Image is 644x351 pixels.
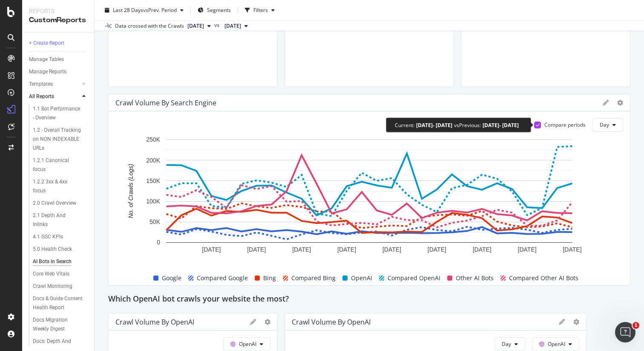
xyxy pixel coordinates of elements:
[33,126,84,153] div: 1.2 - Overall Tracking on NON INDEXABLE URLs
[292,318,371,326] div: Crawl Volume by OpenAI
[454,122,481,129] div: vs Previous :
[33,156,80,174] div: 1.2.1 Canonical focus
[473,246,492,253] text: [DATE]
[221,21,251,31] button: [DATE]
[382,246,401,253] text: [DATE]
[33,245,88,254] a: 5.0 Health Check
[108,293,630,306] div: Which OpenAI bot crawls your website the most?
[239,340,256,348] span: OpenAI
[592,118,623,132] button: Day
[494,337,525,351] button: Day
[33,316,88,334] a: Docs Migration Weekly Digest
[247,246,266,253] text: [DATE]
[518,246,537,253] text: [DATE]
[197,273,248,283] span: Compared Google
[202,246,221,253] text: [DATE]
[157,239,160,246] text: 0
[33,232,63,241] div: 4.1 GSC KPIs
[113,6,143,14] span: Last 28 Days
[532,337,579,351] button: OpenAI
[33,282,72,291] div: Crawl Monitoring
[29,92,80,101] a: All Reports
[33,270,69,278] div: Core Web Vitals
[548,340,565,348] span: OpenAI
[146,177,160,184] text: 150K
[600,121,609,128] span: Day
[337,246,356,253] text: [DATE]
[127,164,134,218] text: No. of Crawls (Logs)
[33,126,88,153] a: 1.2 - Overall Tracking on NON INDEXABLE URLs
[33,211,88,229] a: 2.1 Depth And Inlinks
[33,104,88,122] a: 1.1 Bot Performance - Overview
[33,156,88,174] a: 1.2.1 Canonical focus
[33,257,72,266] div: AI Bots in Search
[291,273,336,283] span: Compared Bing
[502,340,511,348] span: Day
[483,122,519,129] div: [DATE] - [DATE]
[146,198,160,205] text: 100K
[29,39,64,48] div: + Create Report
[263,273,276,283] span: Bing
[29,55,88,64] a: Manage Tables
[29,80,80,89] a: Templates
[29,39,88,48] a: + Create Report
[214,21,221,29] span: vs
[33,282,88,291] a: Crawl Monitoring
[33,199,88,208] a: 2.0 Crawl Overview
[632,322,639,329] span: 1
[253,6,268,14] div: Filters
[29,80,53,89] div: Templates
[29,15,87,25] div: CustomReports
[395,122,414,129] div: Current:
[194,3,234,17] button: Segments
[146,136,160,143] text: 250K
[223,337,270,351] button: OpenAI
[108,293,289,306] h2: Which OpenAI bot crawls your website the most?
[33,104,82,122] div: 1.1 Bot Performance - Overview
[29,92,54,101] div: All Reports
[33,294,83,312] div: Docs & Guide Content Health Report
[115,135,623,264] svg: A chart.
[544,121,586,128] div: Compare periods
[115,22,184,30] div: Data crossed with the Crawls
[29,55,64,64] div: Manage Tables
[187,22,204,30] span: 2025 Oct. 2nd
[33,211,80,229] div: 2.1 Depth And Inlinks
[292,246,311,253] text: [DATE]
[29,67,88,76] a: Manage Reports
[115,99,216,107] div: Crawl Volume By Search Engine
[33,232,88,241] a: 4.1 GSC KPIs
[33,257,88,266] a: AI Bots in Search
[33,177,80,195] div: 1.2.2 3xx & 4xx focus
[108,94,630,286] div: Crawl Volume By Search EngineCompare periodsDayA chart.GoogleCompared GoogleBingCompared BingOpen...
[33,316,82,334] div: Docs Migration Weekly Digest
[146,157,160,164] text: 200K
[184,21,214,31] button: [DATE]
[29,67,66,76] div: Manage Reports
[351,273,372,283] span: OpenAI
[115,318,194,326] div: Crawl Volume by OpenAI
[162,273,181,283] span: Google
[33,270,88,278] a: Core Web Vitals
[388,273,440,283] span: Compared OpenAI
[149,218,161,225] text: 50K
[416,122,452,129] div: [DATE] - [DATE]
[509,273,578,283] span: Compared Other AI Bots
[33,245,72,254] div: 5.0 Health Check
[33,177,88,195] a: 1.2.2 3xx & 4xx focus
[33,294,88,312] a: Docs & Guide Content Health Report
[224,22,241,30] span: 2025 Sep. 4th
[143,6,177,14] span: vs Prev. Period
[207,6,231,14] span: Segments
[33,199,76,208] div: 2.0 Crawl Overview
[428,246,446,253] text: [DATE]
[101,3,187,17] button: Last 28 DaysvsPrev. Period
[29,7,87,15] div: Reports
[456,273,494,283] span: Other AI Bots
[241,3,278,17] button: Filters
[615,322,635,342] iframe: Intercom live chat
[563,246,581,253] text: [DATE]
